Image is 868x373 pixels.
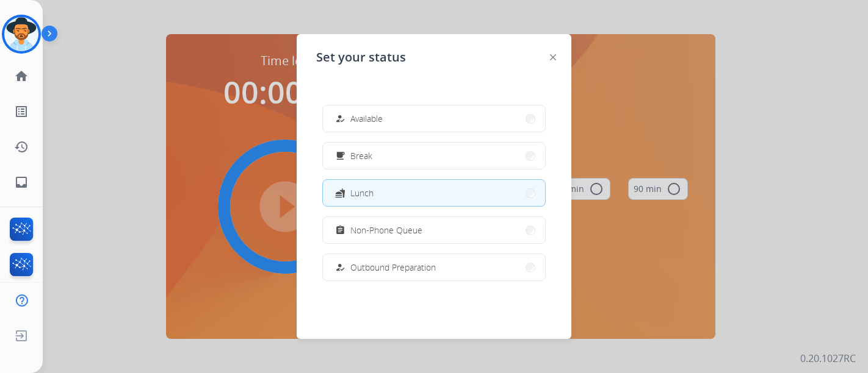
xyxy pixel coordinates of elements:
mat-icon: inbox [14,175,29,190]
span: Non-Phone Queue [350,224,422,236]
span: Available [350,112,383,125]
span: Lunch [350,187,374,199]
span: Set your status [316,49,406,66]
span: Outbound Preparation [350,261,436,274]
button: Break [323,143,545,169]
mat-icon: list_alt [14,104,29,119]
span: Break [350,149,372,162]
button: Outbound Preparation [323,254,545,280]
p: 0.20.1027RC [800,351,856,366]
mat-icon: free_breakfast [335,151,345,161]
img: close-button [550,54,556,60]
mat-icon: history [14,140,29,154]
img: avatar [4,17,38,51]
mat-icon: how_to_reg [335,113,345,124]
button: Available [323,105,545,132]
mat-icon: assignment [335,225,345,235]
mat-icon: how_to_reg [335,262,345,272]
button: Non-Phone Queue [323,217,545,243]
mat-icon: home [14,69,29,83]
mat-icon: fastfood [335,188,345,198]
button: Lunch [323,180,545,206]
